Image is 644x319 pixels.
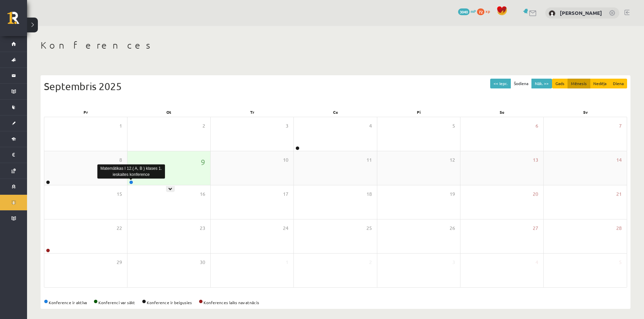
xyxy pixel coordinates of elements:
span: 15 [117,190,122,198]
span: 24 [283,224,288,232]
span: 19 [450,190,455,198]
span: 1 [286,259,288,266]
span: 2 [369,259,372,266]
span: 22 [117,224,122,232]
span: 25 [366,224,372,232]
div: Ce [294,107,377,117]
a: Rīgas 1. Tālmācības vidusskola [7,12,27,29]
span: 3 [452,259,455,266]
span: 12 [450,156,455,164]
button: Nedēļa [590,79,610,88]
span: 1 [119,122,122,130]
span: 3 [286,122,288,130]
span: 17 [283,190,288,198]
div: Pi [377,107,460,117]
h1: Konferences [41,39,630,51]
span: 5 [452,122,455,130]
span: 30 [200,259,205,266]
div: Tr [211,107,294,117]
span: 9 [201,156,205,168]
a: 3040 mP [458,8,476,14]
span: 16 [200,190,205,198]
span: 14 [616,156,622,164]
div: Se [460,107,544,117]
span: 21 [616,190,622,198]
div: Sv [544,107,627,117]
div: Pr [44,107,127,117]
span: 18 [366,190,372,198]
span: 2 [202,122,205,130]
span: mP [471,8,476,14]
a: 72 xp [477,8,493,14]
a: [PERSON_NAME] [560,9,602,16]
span: 26 [450,224,455,232]
div: Ot [127,107,210,117]
span: 27 [533,224,538,232]
span: 7 [619,122,622,130]
span: 6 [535,122,538,130]
button: Diena [610,79,627,88]
span: 10 [283,156,288,164]
span: xp [485,8,490,14]
img: Jānis Mežis [549,10,555,17]
div: Matemātikas I 12.( A, B ) klases 1. ieskaites konference [97,164,165,179]
button: Gads [552,79,568,88]
button: Šodiena [510,79,532,88]
span: 8 [119,156,122,164]
div: Septembris 2025 [44,79,627,94]
button: << Iepr. [490,79,511,88]
span: 13 [533,156,538,164]
span: 28 [616,224,622,232]
div: Konference ir aktīva Konferenci var sākt Konference ir beigusies Konferences laiks nav atnācis [44,299,627,305]
span: 23 [200,224,205,232]
span: 3040 [458,8,470,15]
button: Mēnesis [568,79,590,88]
span: 20 [533,190,538,198]
span: 4 [369,122,372,130]
span: 5 [619,259,622,266]
button: Nāk. >> [531,79,552,88]
span: 29 [117,259,122,266]
span: 11 [366,156,372,164]
span: 72 [477,8,484,15]
span: 4 [535,259,538,266]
